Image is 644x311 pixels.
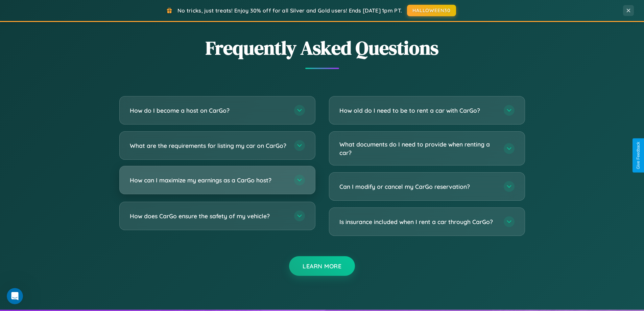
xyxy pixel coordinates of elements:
[339,218,497,226] h3: Is insurance included when I rent a car through CarGo?
[407,5,456,16] button: HALLOWEEN30
[130,106,287,115] h3: How do I become a host on CarGo?
[130,176,287,184] h3: How can I maximize my earnings as a CarGo host?
[7,288,23,304] iframe: Intercom live chat
[177,7,402,14] span: No tricks, just treats! Enjoy 30% off for all Silver and Gold users! Ends [DATE] 1pm PT.
[119,35,525,61] h2: Frequently Asked Questions
[339,182,497,191] h3: Can I modify or cancel my CarGo reservation?
[636,142,641,169] div: Give Feedback
[130,212,287,220] h3: How does CarGo ensure the safety of my vehicle?
[339,140,497,157] h3: What documents do I need to provide when renting a car?
[130,141,287,150] h3: What are the requirements for listing my car on CarGo?
[339,106,497,115] h3: How old do I need to be to rent a car with CarGo?
[289,256,355,276] button: Learn More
